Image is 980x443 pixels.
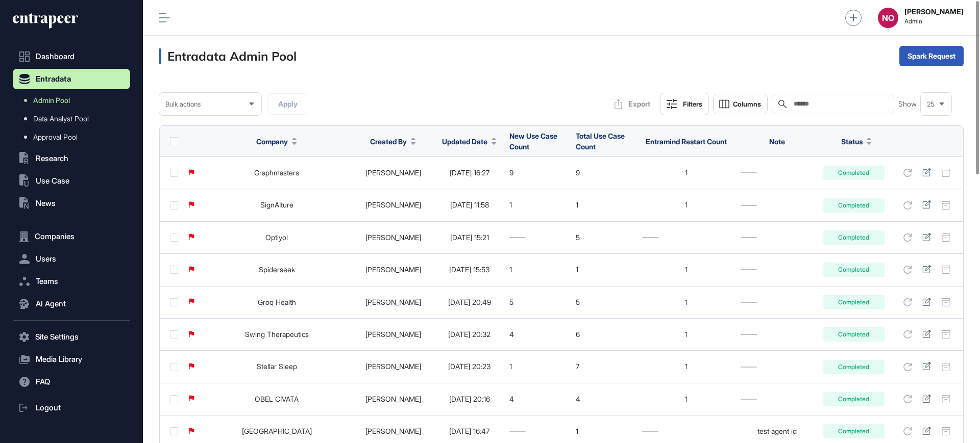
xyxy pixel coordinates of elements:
[713,94,768,114] button: Columns
[33,115,89,123] span: Data Analyst Pool
[576,362,632,371] div: 7
[823,327,885,342] div: Completed
[660,93,709,115] button: Filters
[841,136,863,147] span: Status
[576,266,632,274] div: 1
[823,392,885,406] div: Completed
[18,110,130,128] a: Data Analyst Pool
[18,128,130,146] a: Approval Pool
[927,100,935,108] span: 25
[36,177,69,185] span: Use Case
[733,100,761,108] span: Columns
[904,18,964,25] span: Admin
[365,330,421,338] a: [PERSON_NAME]
[576,298,632,306] div: 5
[257,362,297,371] a: Stellar Sleep
[642,395,731,403] div: 1
[36,277,58,285] span: Teams
[370,136,416,147] button: Created By
[242,427,312,435] a: [GEOGRAPHIC_DATA]
[13,193,130,214] button: News
[576,169,632,177] div: 9
[576,395,632,403] div: 4
[13,372,130,392] button: FAQ
[36,404,61,412] span: Logout
[442,136,487,147] span: Updated Date
[33,96,70,105] span: Admin Pool
[683,100,702,108] div: Filters
[256,136,297,147] button: Company
[823,424,885,438] div: Completed
[35,232,75,241] span: Companies
[258,298,296,306] a: Groq Health
[576,201,632,209] div: 1
[365,233,421,242] a: [PERSON_NAME]
[165,100,201,108] span: Bulk actions
[13,148,130,169] button: Research
[509,330,566,338] div: 4
[13,271,130,292] button: Teams
[439,233,499,242] div: [DATE] 15:21
[642,169,731,177] div: 1
[13,46,130,67] a: Dashboard
[245,330,309,338] a: Swing Therapeutics
[265,233,288,242] a: Optiyol
[509,395,566,403] div: 4
[642,330,731,338] div: 1
[159,48,297,64] h3: Entradata Admin Pool
[36,255,56,263] span: Users
[36,355,82,363] span: Media Library
[13,349,130,370] button: Media Library
[254,168,299,177] a: Graphmasters
[509,132,557,151] span: New Use Case Count
[365,395,421,403] a: [PERSON_NAME]
[365,265,421,274] a: [PERSON_NAME]
[36,154,68,163] span: Research
[36,378,50,386] span: FAQ
[13,294,130,314] button: AI Agent
[439,330,499,338] div: [DATE] 20:32
[642,266,731,274] div: 1
[13,171,130,191] button: Use Case
[255,395,299,403] a: OBEL CIVATA
[642,362,731,371] div: 1
[13,69,130,89] button: Entradata
[509,201,566,209] div: 1
[442,136,497,147] button: Updated Date
[841,136,872,147] button: Status
[259,265,295,274] a: Spiderseek
[898,100,917,108] span: Show
[646,137,727,146] span: Entramind Restart Count
[823,230,885,245] div: Completed
[365,298,421,306] a: [PERSON_NAME]
[33,133,78,141] span: Approval Pool
[576,330,632,338] div: 6
[13,249,130,269] button: Users
[365,200,421,209] a: [PERSON_NAME]
[365,168,421,177] a: [PERSON_NAME]
[642,298,731,306] div: 1
[256,136,288,147] span: Company
[439,169,499,177] div: [DATE] 16:27
[509,362,566,371] div: 1
[35,333,79,341] span: Site Settings
[439,427,499,435] div: [DATE] 16:47
[823,360,885,374] div: Completed
[13,398,130,418] a: Logout
[13,226,130,247] button: Companies
[878,8,898,28] button: NO
[576,233,632,242] div: 5
[36,300,66,308] span: AI Agent
[769,137,785,146] span: Note
[13,327,130,347] button: Site Settings
[576,427,632,435] div: 1
[439,362,499,371] div: [DATE] 20:23
[509,169,566,177] div: 9
[370,136,407,147] span: Created By
[439,395,499,403] div: [DATE] 20:16
[899,46,964,66] button: Spark Request
[509,298,566,306] div: 5
[823,198,885,213] div: Completed
[36,53,75,61] span: Dashboard
[439,298,499,306] div: [DATE] 20:49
